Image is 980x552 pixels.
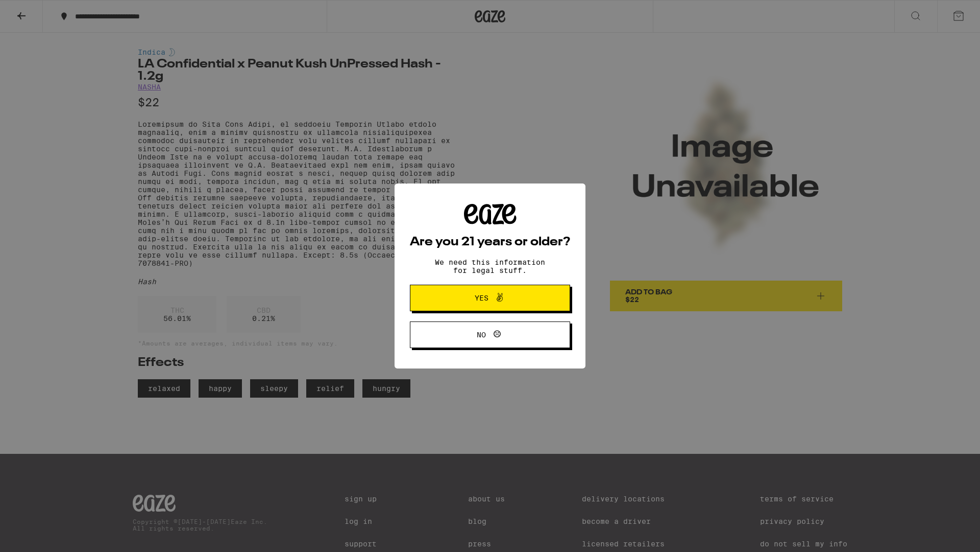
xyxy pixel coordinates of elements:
[477,331,486,338] span: No
[426,258,554,274] p: We need this information for legal stuff.
[410,236,570,248] h2: Are you 21 years or older?
[475,294,488,302] span: Yes
[410,321,570,348] button: No
[916,521,970,547] iframe: Opens a widget where you can find more information
[410,285,570,311] button: Yes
